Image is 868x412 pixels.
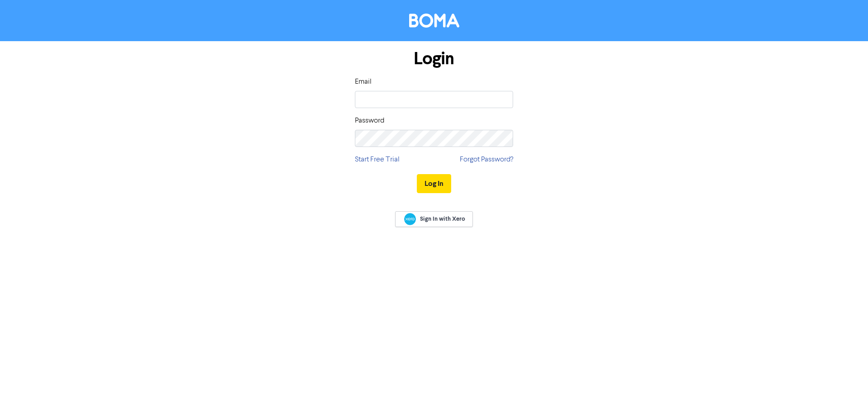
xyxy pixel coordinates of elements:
span: Sign In with Xero [420,215,465,223]
img: BOMA Logo [409,14,459,28]
label: Password [355,115,384,126]
a: Start Free Trial [355,154,400,165]
img: Xero logo [404,213,416,225]
h1: Login [355,48,513,69]
button: Log In [417,174,451,193]
a: Forgot Password? [460,154,513,165]
label: Email [355,76,372,87]
a: Sign In with Xero [395,211,473,227]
